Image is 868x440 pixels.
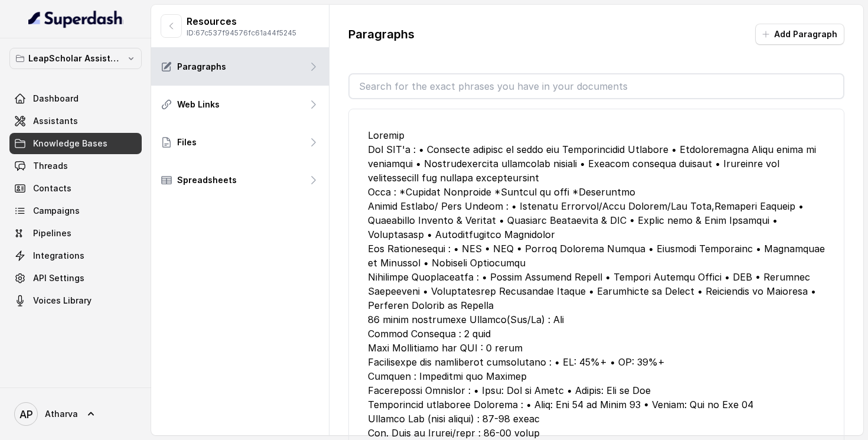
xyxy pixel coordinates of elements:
a: API Settings [9,268,142,289]
p: Web Links [177,99,220,110]
span: Voices Library [33,295,92,307]
span: Knowledge Bases [33,138,107,149]
a: Assistants [9,110,142,132]
a: Integrations [9,245,142,266]
p: ID: 67c537f94576fc61a44f5245 [187,28,296,38]
img: light.svg [28,9,123,28]
span: Assistants [33,115,78,127]
p: Paragraphs [348,26,415,43]
span: Dashboard [33,93,79,105]
p: LeapScholar Assistant [28,51,123,66]
a: Voices Library [9,290,142,311]
span: Pipelines [33,227,71,239]
span: Campaigns [33,205,80,217]
button: LeapScholar Assistant [9,48,142,69]
p: Paragraphs [177,61,226,73]
input: Search for the exact phrases you have in your documents [350,74,844,98]
span: Contacts [33,182,71,194]
text: AP [19,408,33,421]
a: Contacts [9,178,142,199]
a: Pipelines [9,223,142,244]
p: Files [177,136,197,148]
span: Integrations [33,250,84,262]
span: API Settings [33,272,84,284]
span: Atharva [45,408,78,420]
a: Threads [9,155,142,177]
p: Resources [187,14,296,28]
p: Spreadsheets [177,174,237,186]
button: Add Paragraph [755,24,844,45]
a: Knowledge Bases [9,133,142,154]
span: Threads [33,160,68,172]
a: Campaigns [9,200,142,221]
a: Dashboard [9,88,142,109]
a: Atharva [9,397,142,431]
